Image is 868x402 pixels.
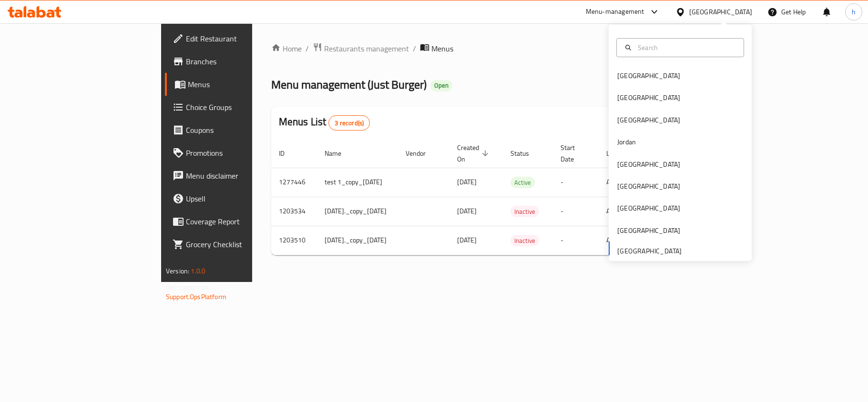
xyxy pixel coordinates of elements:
[271,139,755,255] table: enhanced table
[186,193,298,204] span: Upsell
[553,226,599,255] td: -
[317,197,398,226] td: [DATE]._copy_[DATE]
[634,42,738,53] input: Search
[191,265,205,277] span: 1.0.0
[186,147,298,159] span: Promotions
[617,92,680,103] div: [GEOGRAPHIC_DATA]
[325,148,354,159] span: Name
[165,187,306,210] a: Upsell
[313,42,409,55] a: Restaurants management
[165,141,306,164] a: Promotions
[689,7,752,17] div: [GEOGRAPHIC_DATA]
[617,137,636,147] div: Jordan
[606,148,636,159] span: Locale
[186,33,298,44] span: Edit Restaurant
[186,239,298,250] span: Grocery Checklist
[413,43,416,54] li: /
[553,168,599,197] td: -
[166,265,189,277] span: Version:
[852,7,856,17] span: h
[271,42,688,55] nav: breadcrumb
[165,27,306,50] a: Edit Restaurant
[165,233,306,256] a: Grocery Checklist
[165,164,306,187] a: Menu disclaimer
[186,124,298,136] span: Coupons
[431,43,453,54] span: Menus
[561,142,587,165] span: Start Date
[186,216,298,227] span: Coverage Report
[165,119,306,141] a: Coupons
[166,291,226,303] a: Support.OpsPlatform
[165,210,306,233] a: Coverage Report
[599,168,648,197] td: All
[430,80,452,91] div: Open
[165,96,306,119] a: Choice Groups
[430,81,452,90] span: Open
[165,50,306,73] a: Branches
[617,159,680,170] div: [GEOGRAPHIC_DATA]
[511,206,539,217] span: Inactive
[306,43,309,54] li: /
[617,225,680,236] div: [GEOGRAPHIC_DATA]
[317,226,398,255] td: [DATE]._copy_[DATE]
[457,234,477,246] span: [DATE]
[186,170,298,181] span: Menu disclaimer
[166,281,210,293] span: Get support on:
[165,73,306,96] a: Menus
[511,177,535,188] span: Active
[186,101,298,113] span: Choice Groups
[457,142,491,165] span: Created On
[586,6,644,18] div: Menu-management
[511,235,539,246] div: Inactive
[329,119,369,128] span: 3 record(s)
[457,205,477,217] span: [DATE]
[328,115,370,131] div: Total records count
[186,56,298,67] span: Branches
[617,203,680,213] div: [GEOGRAPHIC_DATA]
[279,148,297,159] span: ID
[599,197,648,226] td: All
[271,74,427,95] span: Menu management ( Just Burger )
[279,115,370,131] h2: Menus List
[553,197,599,226] td: -
[617,70,680,81] div: [GEOGRAPHIC_DATA]
[511,235,539,246] span: Inactive
[188,79,298,90] span: Menus
[324,43,409,54] span: Restaurants management
[457,176,477,188] span: [DATE]
[406,148,438,159] span: Vendor
[617,115,680,125] div: [GEOGRAPHIC_DATA]
[599,226,648,255] td: All
[511,148,541,159] span: Status
[317,168,398,197] td: test 1_copy_[DATE]
[617,181,680,191] div: [GEOGRAPHIC_DATA]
